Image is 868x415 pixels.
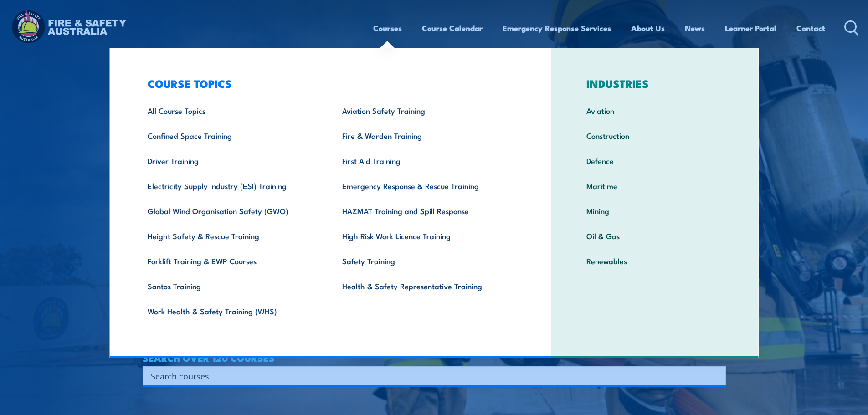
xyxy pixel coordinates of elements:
h4: SEARCH OVER 120 COURSES [143,353,726,363]
a: Course Calendar [422,16,483,40]
h3: INDUSTRIES [572,77,738,90]
button: Search magnifier button [710,369,723,382]
a: Forklift Training & EWP Courses [134,248,328,273]
a: Confined Space Training [134,123,328,148]
a: Renewables [572,248,738,273]
input: Search input [151,369,706,383]
a: Defence [572,148,738,173]
a: About Us [631,16,665,40]
a: First Aid Training [328,148,523,173]
a: Emergency Response & Rescue Training [328,173,523,198]
a: All Course Topics [134,98,328,123]
a: Construction [572,123,738,148]
a: Maritime [572,173,738,198]
a: HAZMAT Training and Spill Response [328,198,523,223]
a: Health & Safety Representative Training [328,273,523,298]
a: Contact [796,16,825,40]
h3: COURSE TOPICS [134,77,523,90]
a: Santos Training [134,273,328,298]
a: Emergency Response Services [503,16,611,40]
a: Mining [572,198,738,223]
a: High Risk Work Licence Training [328,223,523,248]
a: Fire & Warden Training [328,123,523,148]
a: Safety Training [328,248,523,273]
a: Aviation [572,98,738,123]
a: Global Wind Organisation Safety (GWO) [134,198,328,223]
a: Oil & Gas [572,223,738,248]
form: Search form [153,369,708,382]
a: Height Safety & Rescue Training [134,223,328,248]
a: Work Health & Safety Training (WHS) [134,298,328,323]
a: News [685,16,705,40]
a: Electricity Supply Industry (ESI) Training [134,173,328,198]
a: Driver Training [134,148,328,173]
a: Learner Portal [725,16,776,40]
a: Courses [373,16,402,40]
a: Aviation Safety Training [328,98,523,123]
